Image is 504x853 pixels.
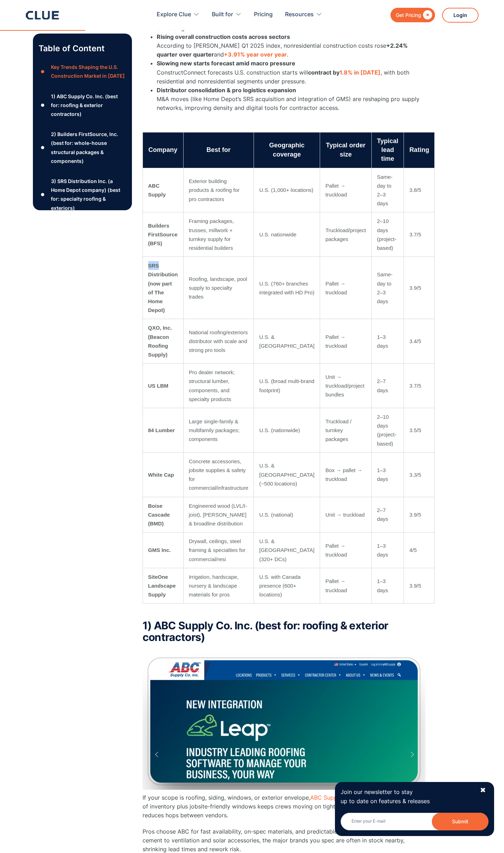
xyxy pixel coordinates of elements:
[371,364,404,408] td: 2–7 days
[341,788,474,805] p: Join our newsletter to stay up to date on features & releases
[143,319,183,364] td: QXO, Inc. (Beacon Roofing Supply)
[320,408,372,452] td: Truckload / turnkey packages
[320,533,372,568] td: Pallet → truckload
[254,497,320,533] td: U.S. (national)
[320,212,372,257] td: Truckload/project packages
[143,533,183,568] td: GMS Inc.
[143,604,425,612] p: ‍
[39,100,47,111] div: ●
[183,257,254,319] td: Roofing, landscape, pool supply to specialty trades
[157,33,425,59] li: According to [PERSON_NAME] Q1 2025 index, nonresidential construction costs rose and .
[183,364,254,408] td: Pro dealer network; structural lumber, components, and specialty products
[183,568,254,604] td: Irrigation, hardscape, nursery & landscape materials for pros
[371,408,404,452] td: 2–10 days (project-based)
[404,452,435,497] td: 3.3/5
[254,408,320,452] td: U.S. (nationwide)
[371,533,404,568] td: 1–3 days
[404,497,435,533] td: 3.9/5
[404,364,435,408] td: 3.7/5
[157,59,425,86] li: ConstructConnect forecasts U.S. construction starts will , with both residential and nonresidenti...
[320,364,372,408] td: Unit → truckload/project bundles
[39,66,47,77] div: ●
[39,63,126,80] a: ●Key Trends Shaping the U.S. Construction Market in [DATE]
[183,212,254,257] td: Framing packages, trusses, millwork + turnkey supply for residential builders
[340,69,381,76] a: 1.8% in [DATE]
[320,568,372,604] td: Pallet → truckload
[183,452,254,497] td: Concrete accessories, jobsite supplies & safety for commercial/infrastructure
[51,130,126,165] div: 2) Builders FirstSource, Inc. (best for: whole-house structural packages & components)
[254,319,320,364] td: U.S. & [GEOGRAPHIC_DATA]
[183,408,254,452] td: Large single-family & multifamily packages; components
[480,786,486,795] div: ✖
[371,132,404,168] th: Typical lead time
[404,257,435,319] td: 3.9/5
[39,177,126,212] a: ●3) SRS Distribution Inc. (a Home Depot company) (best for: specialty roofing & exteriors)
[157,4,191,26] div: Explore Clue
[390,8,435,22] a: Get Pricing
[371,319,404,364] td: 1–3 days
[254,568,320,604] td: U.S. with Canada presence (600+ locations)
[285,4,314,26] div: Resources
[157,60,295,67] strong: Slowing new starts forecast amid macro pressure
[308,69,340,76] strong: contract by
[371,212,404,257] td: 2–10 days (project-based)
[254,364,320,408] td: U.S. (broad multi-brand footprint)
[183,168,254,212] td: Exterior building products & roofing for pro contractors
[39,142,47,153] div: ●
[183,132,254,168] th: Best for
[143,452,183,497] td: White Cap
[143,168,183,212] td: ABC Supply
[404,132,435,168] th: Rating
[143,568,183,604] td: SiteOne Landscape Supply
[143,619,388,643] strong: 1) ABC Supply Co. Inc. (best for: roofing & exterior contractors)
[404,408,435,452] td: 3.5/5
[254,212,320,257] td: U.S. nationwide
[320,319,372,364] td: Pallet → truckload
[143,257,183,319] td: SRS Distribution (now part of The Home Depot)
[183,319,254,364] td: National roofing/exteriors distributor with scale and strong pro tools
[212,4,242,26] div: Built for
[157,87,296,94] strong: Distributor consolidation & pro logistics expansion
[442,8,479,23] a: Login
[157,4,199,26] div: Explore Clue
[224,51,287,58] a: +3.91% year over year
[51,92,126,119] div: 1) ABC Supply Co. Inc. (best for: roofing & exterior contractors)
[254,168,320,212] td: U.S. (1,000+ locations)
[157,33,290,40] strong: Rising overall construction costs across sectors
[341,813,488,830] input: Enter your E-mail
[39,130,126,165] a: ●2) Builders FirstSource, Inc. (best for: whole-house structural packages & components)
[320,497,372,533] td: Unit → truckload
[39,189,47,200] div: ●
[143,116,425,125] p: ‍
[432,813,488,830] button: Submit
[157,86,425,113] li: M&A moves (like Home Depot’s SRS acquisition and integration of GMS) are reshaping pro supply net...
[143,364,183,408] td: US LBM
[320,168,372,212] td: Pallet → truckload
[371,568,404,604] td: 1–3 days
[404,568,435,604] td: 3.9/5
[143,212,183,257] td: Builders FirstSource (BFS)
[183,497,254,533] td: Engineered wood (LVL/I-joist), [PERSON_NAME] & broadline distribution
[320,257,372,319] td: Pallet → truckload
[39,92,126,119] a: ●1) ABC Supply Co. Inc. (best for: roofing & exterior contractors)
[371,168,404,212] td: Same-day to 2–3 days
[254,257,320,319] td: U.S. (760+ branches integrated with HD Pro)
[254,452,320,497] td: U.S. & [GEOGRAPHIC_DATA] (~500 locations)
[143,793,425,820] p: If your scope is roofing, siding, windows, or exterior envelope, is the default shortlist. Depth ...
[320,132,372,168] th: Typical order size
[254,132,320,168] th: Geographic coverage
[254,4,273,26] a: Pricing
[51,63,126,80] div: Key Trends Shaping the U.S. Construction Market in [DATE]
[320,452,372,497] td: Box → pallet → truckload
[310,794,342,801] a: ABC Supply
[421,11,432,19] div: 
[254,533,320,568] td: U.S. & [GEOGRAPHIC_DATA] (320+ DCs)
[51,177,126,212] div: 3) SRS Distribution Inc. (a Home Depot company) (best for: specialty roofing & exteriors)
[371,257,404,319] td: Same-day to 2–3 days
[404,533,435,568] td: 4/5
[143,132,183,168] th: Company
[212,4,233,26] div: Built for
[39,43,126,54] p: Table of Content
